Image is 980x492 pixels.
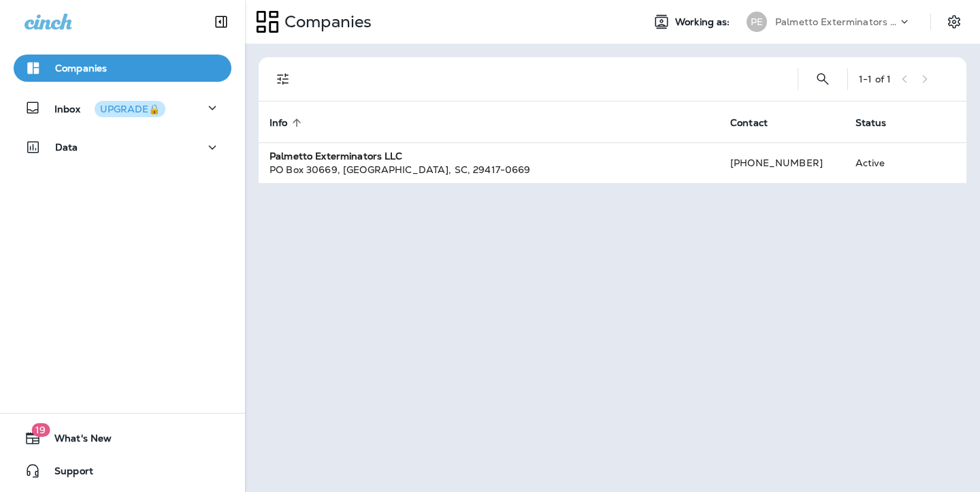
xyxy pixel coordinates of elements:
[31,423,50,437] span: 19
[855,117,887,129] span: Status
[14,134,231,161] button: Data
[279,12,372,32] p: Companies
[55,142,78,153] p: Data
[100,104,160,114] div: UPGRADE🔒
[809,65,836,93] button: Search Companies
[942,10,966,34] button: Settings
[730,117,785,129] span: Contact
[54,101,165,115] p: Inbox
[675,16,733,28] span: Working as:
[775,16,898,27] p: Palmetto Exterminators LLC
[14,425,231,452] button: 19What's New
[14,55,231,82] button: Companies
[859,74,891,84] div: 1 - 1 of 1
[855,117,904,129] span: Status
[730,117,768,129] span: Contact
[202,8,240,35] button: Collapse Sidebar
[845,142,921,183] td: Active
[269,117,288,129] span: Info
[269,163,708,176] div: PO Box 30669 , [GEOGRAPHIC_DATA] , SC , 29417-0669
[41,465,93,482] span: Support
[14,94,231,121] button: InboxUPGRADE🔒
[14,457,231,485] button: Support
[95,101,165,117] button: UPGRADE🔒
[730,157,823,169] span: [PHONE_NUMBER]
[269,65,297,93] button: Filters
[41,433,112,449] span: What's New
[747,12,767,32] div: PE
[269,150,403,162] strong: Palmetto Exterminators LLC
[269,117,306,129] span: Info
[55,63,107,74] p: Companies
